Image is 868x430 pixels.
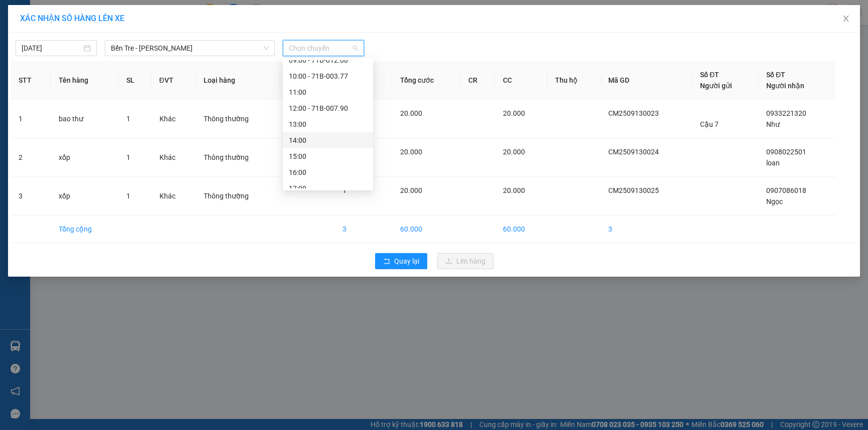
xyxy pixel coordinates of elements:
td: 2 [11,138,51,177]
td: 1 [11,100,51,138]
div: 10:00 - 71B-003.77 [289,71,367,82]
td: Thông thường [196,177,280,216]
td: Tổng cộng [51,216,118,243]
span: CM2509130025 [608,186,659,194]
span: Quay lại [394,256,419,267]
span: Như [766,120,780,128]
th: Tên hàng [51,61,118,100]
span: Số ĐT [766,71,785,79]
th: Loại hàng [196,61,280,100]
th: ĐVT [151,61,196,100]
span: 20.000 [502,148,525,156]
span: 20.000 [502,186,525,194]
button: Close [832,5,860,33]
td: xốp [51,138,118,177]
th: Tổng cước [392,61,460,100]
span: 20.000 [400,109,422,117]
div: 13:00 [289,119,367,130]
span: Người gửi [700,82,732,90]
div: 11:00 [289,87,367,98]
td: Khác [151,138,196,177]
span: 0907086018 [766,186,806,194]
span: 20.000 [502,109,525,117]
td: 3 [11,177,51,216]
span: 0933221320 [766,109,806,117]
td: 60.000 [392,216,460,243]
span: close [842,15,850,23]
span: Cậu 7 [700,120,719,128]
span: Bến Tre - Hồ Chí Minh [111,41,269,56]
span: Số ĐT [700,71,719,79]
div: 17:00 [289,183,367,194]
th: Mã GD [600,61,692,100]
span: CM2509130024 [608,148,659,156]
span: rollback [383,258,390,266]
td: Khác [151,100,196,138]
td: Khác [151,177,196,216]
td: bao thư [51,100,118,138]
span: 1 [126,153,130,161]
span: 1 [126,115,130,123]
div: 14:00 [289,135,367,146]
div: 12:00 - 71B-007.90 [289,103,367,114]
th: Ghi chú [279,61,334,100]
th: SL [118,61,151,100]
td: 60.000 [494,216,547,243]
span: Chọn chuyến [289,41,358,56]
th: STT [11,61,51,100]
span: 20.000 [400,148,422,156]
button: rollbackQuay lại [375,253,427,269]
span: 1 [126,192,130,200]
div: 09:00 - 71B-012.68 [289,55,367,66]
input: 13/09/2025 [22,43,82,54]
div: 16:00 [289,167,367,178]
span: CM2509130023 [608,109,659,117]
span: 0908022501 [766,148,806,156]
span: 1 [342,186,346,194]
td: Thông thường [196,100,280,138]
td: xốp [51,177,118,216]
span: Người nhận [766,82,804,90]
td: 3 [334,216,392,243]
th: CR [460,61,495,100]
span: down [263,45,269,51]
span: XÁC NHẬN SỐ HÀNG LÊN XE [20,14,124,23]
th: Thu hộ [547,61,600,100]
button: uploadLên hàng [437,253,493,269]
span: Ngọc [766,197,783,205]
span: 20.000 [400,186,422,194]
span: loan [766,159,780,167]
td: 3 [600,216,692,243]
th: CC [494,61,547,100]
div: 15:00 [289,151,367,162]
td: Thông thường [196,138,280,177]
